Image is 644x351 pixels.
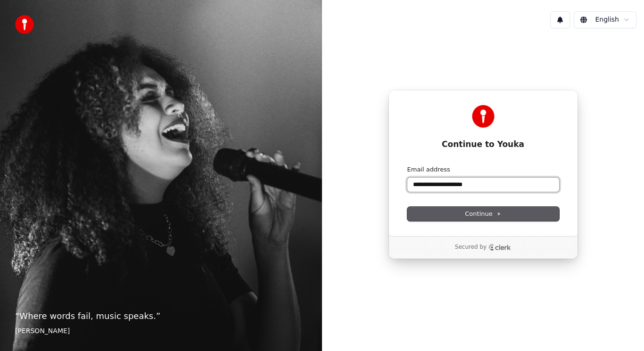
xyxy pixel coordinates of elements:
[488,244,511,251] a: Clerk logo
[407,207,559,221] button: Continue
[15,15,34,34] img: youka
[455,244,487,251] p: Secured by
[465,210,501,218] span: Continue
[472,105,495,128] img: Youka
[407,165,450,174] label: Email address
[15,310,307,323] p: “ Where words fail, music speaks. ”
[407,139,559,150] h1: Continue to Youka
[15,327,307,336] footer: [PERSON_NAME]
